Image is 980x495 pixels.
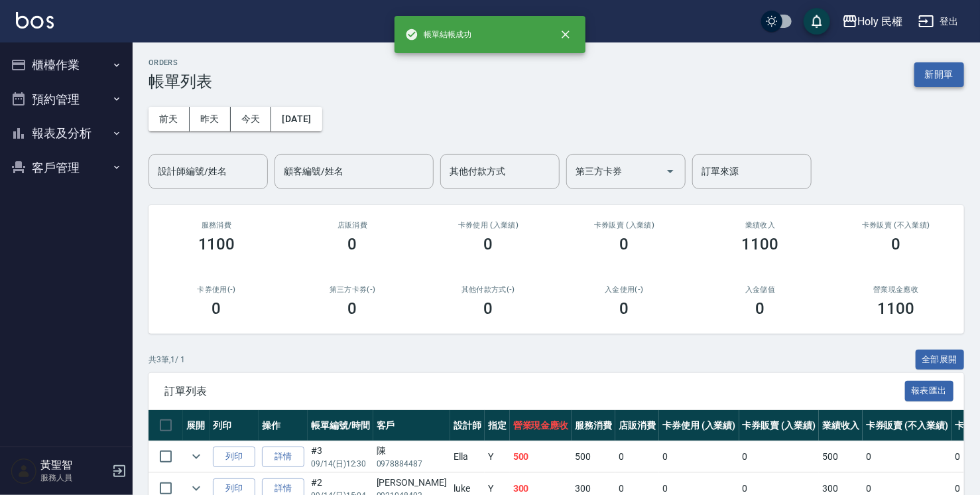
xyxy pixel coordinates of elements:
[913,9,964,34] button: 登出
[231,107,272,131] button: 今天
[300,221,404,230] h2: 店販消費
[190,107,231,131] button: 昨天
[377,458,447,470] p: 0978884487
[40,472,108,484] p: 服務人員
[484,235,493,253] h3: 0
[186,447,206,466] button: expand row
[348,299,357,318] h3: 0
[11,458,37,484] img: Person
[436,221,540,230] h2: 卡券使用 (入業績)
[863,410,951,441] th: 卡券販賣 (不入業績)
[149,354,185,366] p: 共 3 筆, 1 / 1
[837,8,908,35] button: Holy 民權
[510,441,572,472] td: 500
[308,410,373,441] th: 帳單編號/時間
[262,447,304,467] a: 詳情
[40,459,108,472] h5: 黃聖智
[213,447,255,467] button: 列印
[916,350,965,370] button: 全部展開
[819,441,863,472] td: 500
[198,235,235,253] h3: 1100
[300,285,404,294] h2: 第三方卡券(-)
[572,410,615,441] th: 服務消費
[183,410,210,441] th: 展開
[708,221,812,230] h2: 業績收入
[271,107,322,131] button: [DATE]
[905,384,954,397] a: 報表匯出
[405,28,471,41] span: 帳單結帳成功
[210,410,259,441] th: 列印
[660,161,681,182] button: Open
[373,410,450,441] th: 客戶
[620,235,629,253] h3: 0
[5,82,127,117] button: 預約管理
[551,20,580,49] button: close
[149,72,212,91] h3: 帳單列表
[377,476,447,490] div: [PERSON_NAME]
[16,12,54,29] img: Logo
[878,299,915,318] h3: 1100
[450,410,485,441] th: 設計師
[149,107,190,131] button: 前天
[739,410,820,441] th: 卡券販賣 (入業績)
[659,441,739,472] td: 0
[914,68,964,80] a: 新開單
[348,235,357,253] h3: 0
[485,410,510,441] th: 指定
[436,285,540,294] h2: 其他付款方式(-)
[311,458,370,470] p: 09/14 (日) 12:30
[572,221,676,230] h2: 卡券販賣 (入業績)
[164,285,269,294] h2: 卡券使用(-)
[377,444,447,458] div: 陳
[485,441,510,472] td: Y
[5,116,127,151] button: 報表及分析
[572,285,676,294] h2: 入金使用(-)
[739,441,820,472] td: 0
[659,410,739,441] th: 卡券使用 (入業績)
[450,441,485,472] td: Ella
[572,441,615,472] td: 500
[259,410,308,441] th: 操作
[844,221,948,230] h2: 卡券販賣 (不入業績)
[804,8,830,35] button: save
[510,410,572,441] th: 營業現金應收
[308,441,373,472] td: #3
[615,441,659,472] td: 0
[819,410,863,441] th: 業績收入
[742,235,779,253] h3: 1100
[5,151,127,185] button: 客戶管理
[5,48,127,82] button: 櫃檯作業
[708,285,812,294] h2: 入金儲值
[905,381,954,401] button: 報表匯出
[620,299,629,318] h3: 0
[149,58,212,67] h2: ORDERS
[892,235,901,253] h3: 0
[212,299,221,318] h3: 0
[914,62,964,87] button: 新開單
[484,299,493,318] h3: 0
[858,13,903,30] div: Holy 民權
[164,385,905,398] span: 訂單列表
[164,221,269,230] h3: 服務消費
[844,285,948,294] h2: 營業現金應收
[863,441,951,472] td: 0
[615,410,659,441] th: 店販消費
[756,299,765,318] h3: 0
